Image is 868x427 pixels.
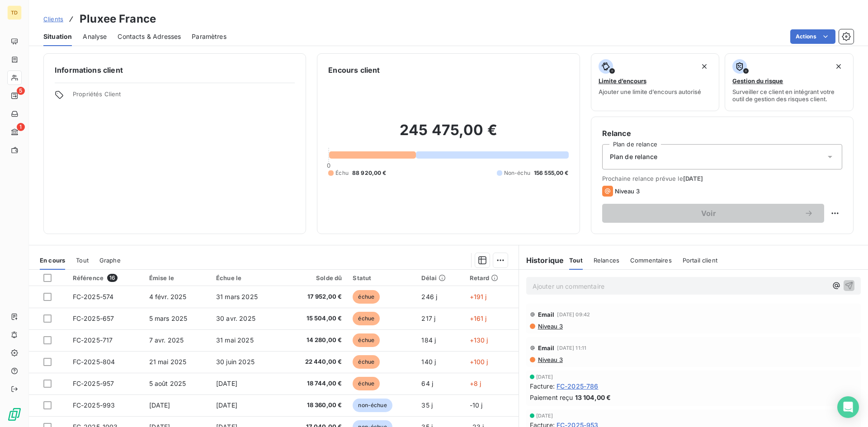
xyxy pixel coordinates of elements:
[288,379,342,388] span: 18 744,00 €
[216,314,255,322] span: 30 avr. 2025
[470,401,483,409] span: -10 j
[602,204,824,223] button: Voir
[421,274,458,282] div: Délai
[504,169,530,177] span: Non-échu
[557,312,590,317] span: [DATE] 09:42
[353,377,380,390] span: échue
[149,336,184,344] span: 7 avr. 2025
[216,274,277,282] div: Échue le
[537,323,563,330] span: Niveau 3
[192,32,226,41] span: Paramètres
[73,274,138,282] div: Référence
[149,401,170,409] span: [DATE]
[73,401,115,409] span: FC-2025-993
[630,257,672,264] span: Commentaires
[7,407,22,422] img: Logo LeanPay
[83,32,107,41] span: Analyse
[470,358,488,366] span: +100 j
[421,358,436,366] span: 140 j
[557,381,599,391] span: FC-2025-786
[519,255,564,266] h6: Historique
[538,311,555,318] span: Email
[149,358,187,366] span: 21 mai 2025
[40,257,65,264] span: En cours
[599,77,646,84] span: Limite d’encours
[683,257,717,264] span: Portail client
[837,396,859,418] div: Open Intercom Messenger
[43,14,63,23] a: Clients
[557,345,586,351] span: [DATE] 11:11
[575,393,611,402] span: 13 104,00 €
[73,380,114,387] span: FC-2025-957
[537,356,563,363] span: Niveau 3
[73,336,113,344] span: FC-2025-717
[216,293,258,300] span: 31 mars 2025
[149,274,205,282] div: Émise le
[421,336,436,344] span: 184 j
[470,314,487,322] span: +161 j
[599,88,701,95] span: Ajouter une limite d’encours autorisé
[470,336,488,344] span: +130 j
[76,257,89,264] span: Tout
[470,293,487,300] span: +191 j
[732,77,783,84] span: Gestion du risque
[288,401,342,410] span: 18 360,00 €
[99,257,121,264] span: Graphe
[149,380,186,387] span: 5 août 2025
[421,314,435,322] span: 217 j
[790,29,835,44] button: Actions
[288,292,342,301] span: 17 952,00 €
[216,336,254,344] span: 31 mai 2025
[43,32,72,41] span: Situation
[534,169,569,177] span: 156 555,00 €
[353,290,380,304] span: échue
[353,274,410,282] div: Statut
[73,90,295,103] span: Propriétés Client
[73,293,114,300] span: FC-2025-574
[149,293,187,300] span: 4 févr. 2025
[43,15,63,23] span: Clients
[288,274,342,282] div: Solde dû
[328,121,568,148] h2: 245 475,00 €
[7,5,22,20] div: TD
[470,380,481,387] span: +8 j
[591,53,720,111] button: Limite d’encoursAjouter une limite d’encours autorisé
[288,357,342,366] span: 22 440,00 €
[421,380,433,387] span: 64 j
[288,314,342,323] span: 15 504,00 €
[353,312,380,325] span: échue
[615,188,640,195] span: Niveau 3
[118,32,181,41] span: Contacts & Adresses
[732,88,846,103] span: Surveiller ce client en intégrant votre outil de gestion des risques client.
[80,11,156,27] h3: Pluxee France
[602,128,842,139] h6: Relance
[353,355,380,369] span: échue
[328,65,380,75] h6: Encours client
[353,399,392,412] span: non-échue
[73,314,114,322] span: FC-2025-657
[602,175,842,182] span: Prochaine relance prévue le
[55,65,295,75] h6: Informations client
[149,314,188,322] span: 5 mars 2025
[216,401,237,409] span: [DATE]
[353,333,380,347] span: échue
[569,257,583,264] span: Tout
[335,169,349,177] span: Échu
[725,53,854,111] button: Gestion du risqueSurveiller ce client en intégrant votre outil de gestion des risques client.
[683,175,703,182] span: [DATE]
[352,169,387,177] span: 88 920,00 €
[610,152,657,161] span: Plan de relance
[530,393,573,402] span: Paiement reçu
[470,274,513,282] div: Retard
[536,374,553,380] span: [DATE]
[530,381,555,391] span: Facture :
[594,257,619,264] span: Relances
[216,358,255,366] span: 30 juin 2025
[216,380,237,387] span: [DATE]
[327,162,330,169] span: 0
[288,336,342,345] span: 14 280,00 €
[421,401,433,409] span: 35 j
[536,413,553,418] span: [DATE]
[107,274,118,282] span: 16
[17,123,25,131] span: 1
